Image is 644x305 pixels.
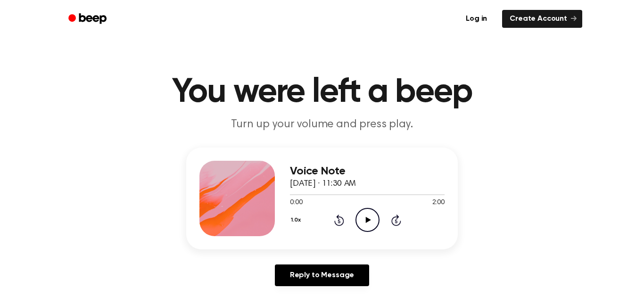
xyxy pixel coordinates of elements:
[502,10,582,28] a: Create Account
[81,75,563,109] h1: You were left a beep
[456,8,496,30] a: Log in
[432,198,445,208] span: 2:00
[275,264,369,286] a: Reply to Message
[290,165,445,178] h3: Voice Note
[62,10,115,28] a: Beep
[141,117,503,132] p: Turn up your volume and press play.
[290,212,304,228] button: 1.0x
[290,198,302,208] span: 0:00
[290,180,356,188] span: [DATE] · 11:30 AM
